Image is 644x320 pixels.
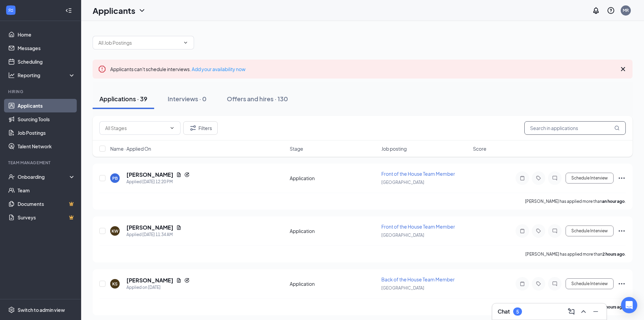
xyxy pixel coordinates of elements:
div: Applied [DATE] 12:20 PM [126,178,190,185]
button: ComposeMessage [566,306,577,317]
svg: ChevronDown [138,6,146,15]
svg: ChatInactive [551,228,559,234]
div: Hiring [8,89,74,94]
div: Switch to admin view [18,306,65,313]
input: All Stages [105,124,167,132]
a: Team [18,184,75,197]
h5: [PERSON_NAME] [126,277,173,284]
svg: Ellipses [618,227,626,235]
svg: Tag [534,228,543,234]
svg: Ellipses [618,174,626,182]
svg: ChatInactive [551,175,559,181]
svg: Filter [189,124,197,132]
div: KS [112,281,118,287]
button: Schedule Interview [566,173,614,184]
b: 2 hours ago [602,252,625,257]
span: Back of the House Team Member [381,276,455,282]
svg: ChevronDown [169,125,175,131]
svg: Cross [619,65,627,73]
span: Job posting [381,145,407,152]
h5: [PERSON_NAME] [126,224,173,231]
svg: ComposeMessage [567,307,575,316]
svg: Reapply [184,278,190,283]
div: PB [112,175,118,181]
svg: WorkstreamLogo [7,7,14,14]
div: Application [290,228,377,234]
svg: Notifications [592,6,600,15]
div: Offers and hires · 130 [227,94,288,103]
a: Add your availability now [192,66,245,72]
svg: ChatInactive [551,281,559,286]
b: 14 hours ago [600,304,625,310]
a: Applicants [18,99,75,112]
svg: Error [98,65,106,73]
svg: UserCheck [8,173,15,180]
div: Applications · 39 [99,94,147,103]
button: Schedule Interview [566,226,614,236]
span: Front of the House Team Member [381,223,455,230]
div: Interviews · 0 [168,94,207,103]
svg: Tag [534,281,543,286]
svg: MagnifyingGlass [614,125,620,131]
button: ChevronUp [578,306,589,317]
div: Application [290,280,377,287]
a: Home [18,28,75,41]
h3: Chat [498,308,510,315]
svg: Note [518,175,526,181]
a: Talent Network [18,140,75,153]
svg: Analysis [8,72,15,79]
svg: Minimize [592,307,600,316]
div: Reporting [18,72,76,79]
a: DocumentsCrown [18,197,75,211]
div: Open Intercom Messenger [621,297,637,313]
span: [GEOGRAPHIC_DATA] [381,233,424,238]
svg: Document [176,172,182,177]
span: [GEOGRAPHIC_DATA] [381,180,424,185]
a: Messages [18,41,75,55]
div: 5 [516,309,519,315]
div: Application [290,175,377,182]
svg: Tag [534,175,543,181]
span: Stage [290,145,303,152]
span: Front of the House Team Member [381,171,455,177]
a: Sourcing Tools [18,112,75,126]
a: Scheduling [18,55,75,68]
input: All Job Postings [98,39,180,46]
div: Team Management [8,160,74,166]
div: MR [623,7,629,13]
svg: Note [518,281,526,286]
a: Job Postings [18,126,75,140]
a: SurveysCrown [18,211,75,224]
svg: Settings [8,306,15,313]
svg: ChevronDown [183,40,188,45]
svg: ChevronUp [579,307,588,316]
svg: Document [176,278,182,283]
b: an hour ago [602,199,625,204]
h5: [PERSON_NAME] [126,171,173,178]
svg: Ellipses [618,280,626,288]
p: [PERSON_NAME] has applied more than . [525,251,626,257]
p: [PERSON_NAME] has applied more than . [525,198,626,204]
h1: Applicants [93,5,135,16]
svg: QuestionInfo [607,6,615,15]
span: Name · Applied On [110,145,151,152]
svg: Document [176,225,182,230]
svg: Collapse [65,7,72,14]
div: Onboarding [18,173,70,180]
svg: Note [518,228,526,234]
button: Filter Filters [183,121,218,135]
span: [GEOGRAPHIC_DATA] [381,285,424,291]
svg: Reapply [184,172,190,177]
div: KW [112,228,118,234]
div: Applied on [DATE] [126,284,190,291]
span: Score [473,145,486,152]
button: Minimize [590,306,601,317]
input: Search in applications [524,121,626,135]
button: Schedule Interview [566,278,614,289]
span: Applicants can't schedule interviews. [110,66,245,72]
div: Applied [DATE] 11:34 AM [126,231,182,238]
